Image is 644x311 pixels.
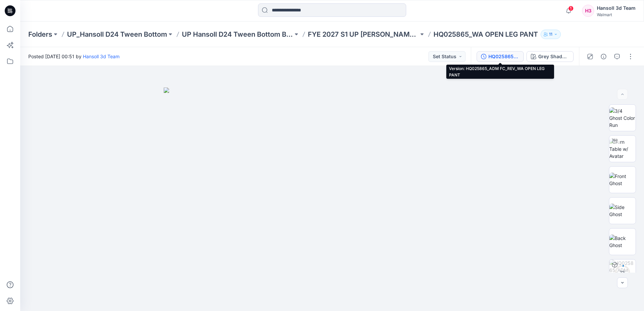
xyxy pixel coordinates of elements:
img: Front Ghost [609,173,636,187]
a: Hansoll 3d Team [83,54,120,59]
button: HQ025865_ADM FC_REV_WA OPEN LEG PANT [477,51,524,62]
p: HQ025865_WA OPEN LEG PANT [433,30,538,39]
img: Turn Table w/ Avatar [609,138,636,160]
span: Posted [DATE] 00:51 by [28,53,120,60]
img: Back Ghost [609,235,636,249]
img: eyJhbGciOiJIUzI1NiIsImtpZCI6IjAiLCJzbHQiOiJzZXMiLCJ0eXAiOiJKV1QifQ.eyJkYXRhIjp7InR5cGUiOiJzdG9yYW... [164,88,501,311]
span: 1 [568,6,574,11]
a: FYE 2027 S1 UP [PERSON_NAME] BOTTOM [308,30,419,39]
div: 2 % [614,270,631,275]
img: HQ025865_ADM FC_REV_WA OPEN LEG PANT Grey Shadow (Pigment Dyeing) [609,260,636,286]
div: H3 [582,5,594,17]
a: UP_Hansoll D24 Tween Bottom [67,30,167,39]
a: Folders [28,30,52,39]
img: Side Ghost [609,204,636,218]
div: Hansoll 3d Team [597,4,636,12]
div: Walmart [597,12,636,17]
a: UP Hansoll D24 Tween Bottom Board [182,30,293,39]
p: 11 [549,31,552,38]
div: HQ025865_ADM FC_REV_WA OPEN LEG PANT [488,53,519,60]
button: Details [598,51,609,62]
button: Grey Shadow (Pigment Dyeing) [526,51,574,62]
img: 3/4 Ghost Color Run [609,107,636,129]
div: Grey Shadow (Pigment Dyeing) [538,53,569,60]
button: 11 [541,30,561,39]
